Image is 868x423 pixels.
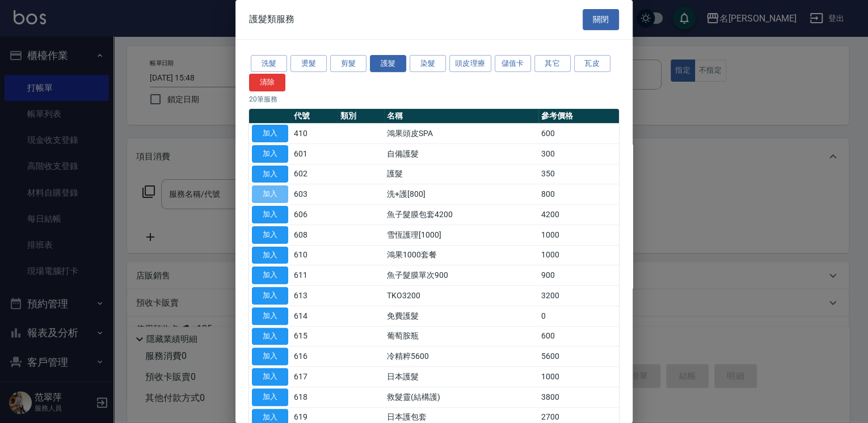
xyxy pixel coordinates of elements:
[538,306,619,326] td: 0
[384,367,538,387] td: 日本護髮
[291,367,338,387] td: 617
[249,14,294,25] span: 護髮類服務
[538,184,619,205] td: 800
[538,205,619,225] td: 4200
[252,166,288,183] button: 加入
[538,143,619,164] td: 300
[384,109,538,124] th: 名稱
[252,145,288,163] button: 加入
[538,109,619,124] th: 參考價格
[384,306,538,326] td: 免費護髮
[384,164,538,184] td: 護髮
[252,125,288,142] button: 加入
[538,387,619,407] td: 3800
[538,124,619,144] td: 600
[384,205,538,225] td: 魚子髮膜包套4200
[384,326,538,346] td: 葡萄胺瓶
[291,326,338,346] td: 615
[252,185,288,203] button: 加入
[538,367,619,387] td: 1000
[384,124,538,144] td: 鴻果頭皮SPA
[291,245,338,265] td: 610
[495,55,531,73] button: 儲值卡
[291,225,338,245] td: 608
[538,286,619,306] td: 3200
[291,205,338,225] td: 606
[252,206,288,223] button: 加入
[252,287,288,304] button: 加入
[290,55,327,73] button: 燙髮
[291,109,338,124] th: 代號
[291,286,338,306] td: 613
[384,245,538,265] td: 鴻果1000套餐
[538,164,619,184] td: 350
[384,346,538,367] td: 冷精粹5600
[291,346,338,367] td: 616
[252,267,288,284] button: 加入
[384,265,538,286] td: 魚子髮膜單次900
[252,226,288,244] button: 加入
[249,94,619,104] p: 20 筆服務
[384,286,538,306] td: TKO3200
[538,326,619,346] td: 600
[330,55,366,73] button: 剪髮
[370,55,406,73] button: 護髮
[291,387,338,407] td: 618
[252,328,288,345] button: 加入
[538,245,619,265] td: 1000
[384,143,538,164] td: 自備護髮
[291,143,338,164] td: 601
[384,387,538,407] td: 救髮靈(結構護)
[291,164,338,184] td: 602
[252,348,288,365] button: 加入
[574,55,610,73] button: 瓦皮
[252,388,288,406] button: 加入
[291,124,338,144] td: 410
[252,307,288,325] button: 加入
[249,74,285,91] button: 清除
[251,55,287,73] button: 洗髮
[534,55,571,73] button: 其它
[291,306,338,326] td: 614
[538,346,619,367] td: 5600
[338,109,384,124] th: 類別
[538,265,619,286] td: 900
[384,225,538,245] td: 雪恆護理[1000]
[252,368,288,386] button: 加入
[291,265,338,286] td: 611
[583,9,619,30] button: 關閉
[449,55,491,73] button: 頭皮理療
[410,55,446,73] button: 染髮
[291,184,338,205] td: 603
[538,225,619,245] td: 1000
[384,184,538,205] td: 洗+護[800]
[252,247,288,264] button: 加入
